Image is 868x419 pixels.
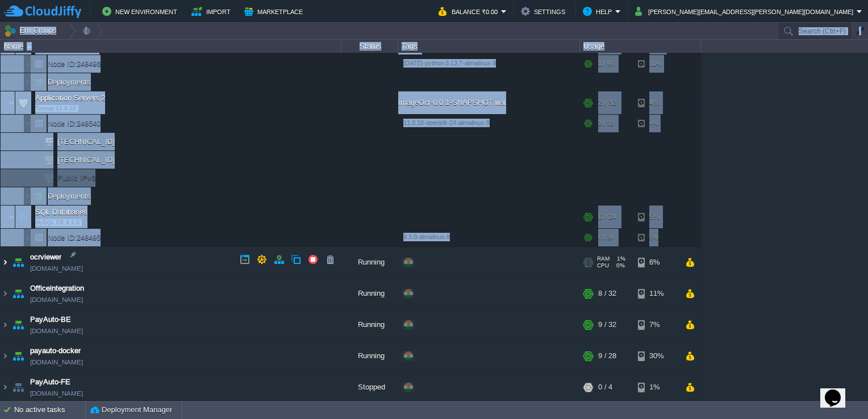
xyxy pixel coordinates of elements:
[37,151,53,169] img: AMDAwAAAACH5BAEAAAAALAAAAAABAAEAAAICRAEAOw==
[638,55,675,73] div: 10%
[638,278,675,309] div: 11%
[598,278,616,309] div: 8 / 32
[598,341,616,371] div: 9 / 28
[24,55,31,73] img: AMDAwAAAACH5BAEAAAAALAAAAAABAAEAAAICRAEAOw==
[820,374,857,408] iframe: chat widget
[598,55,614,73] div: 1 / 96
[56,137,116,146] a: [TECHNICAL_ID]
[244,5,306,18] button: Marketplace
[439,5,501,18] button: Balance ₹0.00
[398,91,580,114] div: ImageOcr-0.0.1-SNAPSHOT.war
[1,372,10,403] img: AMDAwAAAACH5BAEAAAAALAAAAAABAAEAAAICRAEAOw==
[581,40,700,53] div: Usage
[30,314,71,325] a: PayAuto-BE
[10,309,26,340] img: AMDAwAAAACH5BAEAAAAALAAAAAABAAEAAAICRAEAOw==
[27,45,32,48] img: AMDAwAAAACH5BAEAAAAALAAAAAABAAEAAAICRAEAOw==
[10,341,26,371] img: AMDAwAAAACH5BAEAAAAALAAAAAABAAEAAAICRAEAOw==
[47,233,102,242] a: Node ID:248495
[191,5,234,18] button: Import
[47,119,102,128] span: 248540
[1,278,10,309] img: AMDAwAAAACH5BAEAAAAALAAAAAABAAEAAAICRAEAOw==
[10,247,26,278] img: AMDAwAAAACH5BAEAAAAALAAAAAABAAEAAAICRAEAOw==
[597,262,609,269] span: CPU
[37,169,53,187] img: AMDAwAAAACH5BAEAAAAALAAAAAABAAEAAAICRAEAOw==
[30,345,81,357] span: payauto-docker
[1,247,10,278] img: AMDAwAAAACH5BAEAAAAALAAAAAABAAEAAAICRAEAOw==
[30,376,70,388] a: PayAuto-FE
[403,233,450,240] span: 9.3.0-almalinux-9
[638,91,675,114] div: 4%
[34,93,107,103] span: Application Servers 2
[31,229,47,246] img: AMDAwAAAACH5BAEAAAAALAAAAAABAAEAAAICRAEAOw==
[4,5,81,19] img: CloudJiffy
[102,5,181,18] button: New Environment
[34,208,89,216] a: SQL DatabasesMySQL CE 9.3.0
[31,133,37,150] img: AMDAwAAAACH5BAEAAAAALAAAAAABAAEAAAICRAEAOw==
[597,255,610,262] span: RAM
[638,206,675,228] div: 5%
[48,119,77,128] span: Node ID:
[341,278,398,309] div: Running
[614,262,625,269] span: 0%
[598,229,614,246] div: 6 / 24
[8,91,15,114] img: AMDAwAAAACH5BAEAAAAALAAAAAABAAEAAAICRAEAOw==
[30,263,83,274] a: [DOMAIN_NAME]
[35,105,76,112] span: Tomcat 11.0.10
[47,59,102,69] span: 248496
[47,233,102,242] span: 248495
[56,133,116,150] span: [TECHNICAL_ID]
[399,40,579,53] div: Tags
[598,91,616,114] div: 2 / 32
[47,119,102,128] a: Node ID:248540
[638,115,675,132] div: 4%
[14,401,85,419] div: No active tasks
[8,206,15,228] img: AMDAwAAAACH5BAEAAAAALAAAAAABAAEAAAICRAEAOw==
[30,252,61,263] a: ocrviewer
[90,404,172,416] button: Deployment Manager
[31,169,37,187] img: AMDAwAAAACH5BAEAAAAALAAAAAABAAEAAAICRAEAOw==
[403,60,496,66] span: [DATE]-python-3.13.7-almalinux-9
[638,247,675,278] div: 6%
[341,372,398,403] div: Stopped
[614,255,625,262] span: 1%
[47,191,93,201] a: Deployments
[1,341,10,371] img: AMDAwAAAACH5BAEAAAAALAAAAAABAAEAAAICRAEAOw==
[34,94,107,102] a: Application Servers 2Tomcat 11.0.10
[341,247,398,278] div: Running
[403,119,490,126] span: 11.0.10-openjdk-24-almalinux-9
[31,151,37,169] img: AMDAwAAAACH5BAEAAAAALAAAAAABAAEAAAICRAEAOw==
[30,325,83,337] a: [DOMAIN_NAME]
[342,40,398,53] div: Status
[341,309,398,340] div: Running
[638,372,675,403] div: 1%
[37,133,53,150] img: AMDAwAAAACH5BAEAAAAALAAAAAABAAEAAAICRAEAOw==
[583,5,615,18] button: Help
[24,73,31,91] img: AMDAwAAAACH5BAEAAAAALAAAAAABAAEAAAICRAEAOw==
[15,206,31,228] img: AMDAwAAAACH5BAEAAAAALAAAAAABAAEAAAICRAEAOw==
[47,77,93,87] a: Deployments
[598,115,614,132] div: 2 / 32
[56,169,97,187] span: Public IPv6
[30,294,83,305] a: [DOMAIN_NAME]
[30,388,83,399] a: [DOMAIN_NAME]
[47,59,102,69] a: Node ID:248496
[48,60,77,68] span: Node ID:
[31,73,47,91] img: AMDAwAAAACH5BAEAAAAALAAAAAABAAEAAAICRAEAOw==
[56,174,97,182] a: Public IPv6
[56,151,116,169] span: [TECHNICAL_ID]
[598,309,616,340] div: 9 / 32
[31,187,47,205] img: AMDAwAAAACH5BAEAAAAALAAAAAABAAEAAAICRAEAOw==
[15,91,31,114] img: AMDAwAAAACH5BAEAAAAALAAAAAABAAEAAAICRAEAOw==
[638,229,675,246] div: 5%
[635,5,857,18] button: [PERSON_NAME][EMAIL_ADDRESS][PERSON_NAME][DOMAIN_NAME]
[4,23,60,39] button: Env Groups
[598,372,612,403] div: 0 / 4
[35,219,80,226] span: MySQL CE 9.3.0
[598,206,616,228] div: 6 / 24
[341,341,398,371] div: Running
